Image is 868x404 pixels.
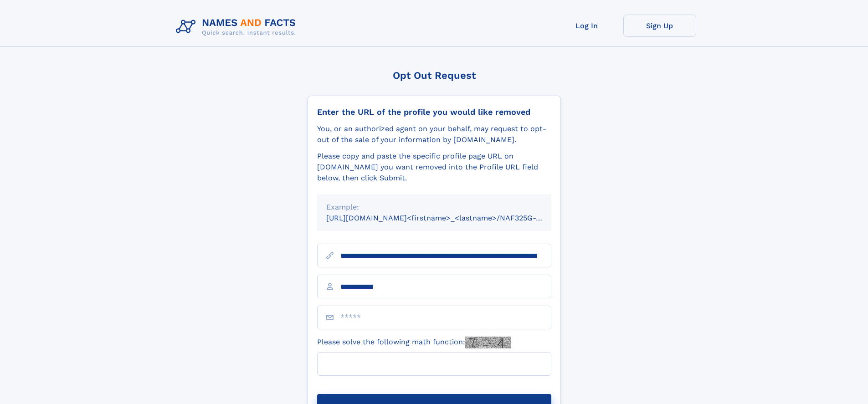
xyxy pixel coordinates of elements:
div: Please copy and paste the specific profile page URL on [DOMAIN_NAME] you want removed into the Pr... [317,151,551,184]
div: Opt Out Request [308,70,561,81]
div: Enter the URL of the profile you would like removed [317,107,551,117]
img: Logo Names and Facts [172,15,303,39]
label: Please solve the following math function: [317,337,511,348]
div: Example: [326,202,542,213]
a: Log In [550,15,623,37]
small: [URL][DOMAIN_NAME]<firstname>_<lastname>/NAF325G-xxxxxxxx [326,214,569,222]
div: You, or an authorized agent on your behalf, may request to opt-out of the sale of your informatio... [317,123,551,145]
a: Sign Up [623,15,696,37]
